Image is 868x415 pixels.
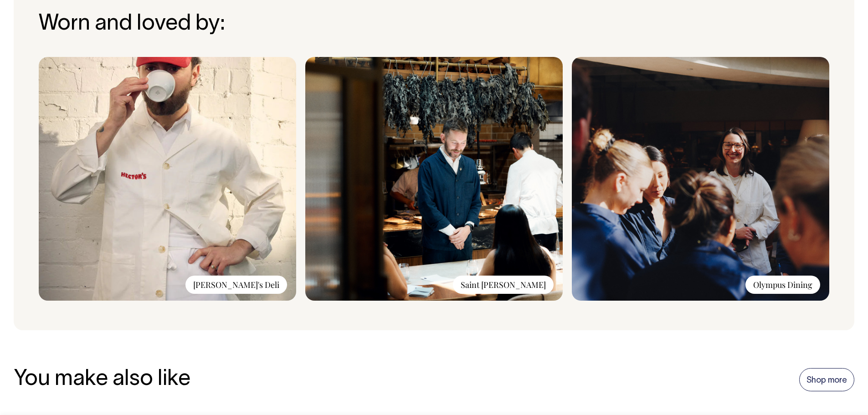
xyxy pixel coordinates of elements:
div: Saint [PERSON_NAME] [453,276,554,294]
h3: You make also like [14,368,190,392]
div: [PERSON_NAME]'s Deli [185,276,287,294]
img: Saint_Peter_-_Worn_Loved_By.png [305,57,563,301]
div: Olympus Dining [745,276,820,294]
img: Hectors-Deli-2.jpg [39,57,296,301]
img: Olympus_-_Worn__Loved_By.png [572,57,829,301]
a: Shop more [799,368,854,392]
h3: Worn and loved by: [39,12,829,36]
